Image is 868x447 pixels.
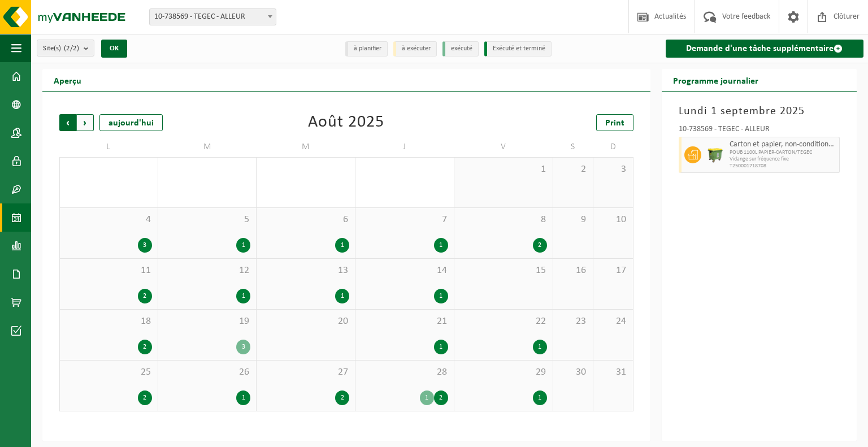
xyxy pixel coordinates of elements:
div: 1 [533,390,547,405]
span: Vidange sur fréquence fixe [730,156,836,163]
span: 5 [164,214,251,226]
span: T250001718708 [730,163,836,170]
li: Exécuté et terminé [484,41,552,57]
span: 21 [361,315,448,328]
span: Site(s) [43,40,79,57]
img: WB-1100-HPE-GN-50 [707,146,724,163]
div: 1 [236,289,250,303]
span: 11 [66,264,152,277]
span: 8 [460,214,547,226]
a: Print [596,114,633,131]
div: 1 [335,238,349,253]
td: L [59,137,158,157]
div: 2 [138,289,152,303]
span: 13 [262,264,349,277]
span: 9 [559,214,587,226]
span: 30 [559,366,587,379]
td: S [553,137,593,157]
span: 14 [361,264,448,277]
span: 20 [262,315,349,328]
span: 10 [599,214,627,226]
div: 2 [533,238,547,253]
span: 18 [66,315,152,328]
a: Demande d'une tâche supplémentaire [666,40,863,58]
span: 17 [599,264,627,277]
td: D [593,137,633,157]
span: 10-738569 - TEGEC - ALLEUR [150,9,276,25]
li: exécuté [442,41,479,57]
div: Août 2025 [308,114,384,131]
span: 19 [164,315,251,328]
span: 23 [559,315,587,328]
span: 29 [460,366,547,379]
span: 16 [559,264,587,277]
span: 28 [361,366,448,379]
span: 6 [262,214,349,226]
div: 10-738569 - TEGEC - ALLEUR [679,125,840,137]
div: 1 [236,390,250,405]
span: 22 [460,315,547,328]
span: 24 [599,315,627,328]
div: aujourd'hui [99,114,163,131]
span: 10-738569 - TEGEC - ALLEUR [149,8,276,25]
div: 2 [335,390,349,405]
div: 1 [420,390,434,405]
span: Print [605,119,624,128]
span: 27 [262,366,349,379]
li: à planifier [345,41,388,57]
td: J [355,137,454,157]
span: 7 [361,214,448,226]
button: OK [101,40,127,58]
h2: Programme journalier [662,69,770,91]
h3: Lundi 1 septembre 2025 [679,103,840,120]
span: 3 [599,163,627,176]
span: 26 [164,366,251,379]
span: 1 [460,163,547,176]
h2: Aperçu [42,69,93,91]
div: 2 [138,390,152,405]
div: 1 [434,289,448,303]
li: à exécuter [393,41,437,57]
div: 1 [533,340,547,354]
span: 2 [559,163,587,176]
span: POUB 1100L PAPIER-CARTON/TEGEC [730,149,836,156]
span: Précédent [59,114,76,131]
span: 4 [66,214,152,226]
div: 3 [138,238,152,253]
td: V [454,137,553,157]
div: 2 [138,340,152,354]
td: M [158,137,257,157]
span: 31 [599,366,627,379]
div: 3 [236,340,250,354]
div: 1 [434,340,448,354]
span: Suivant [77,114,94,131]
button: Site(s)(2/2) [37,40,94,57]
span: Carton et papier, non-conditionné (industriel) [730,140,836,149]
div: 1 [335,289,349,303]
span: 15 [460,264,547,277]
div: 2 [434,390,448,405]
span: 12 [164,264,251,277]
span: 25 [66,366,152,379]
count: (2/2) [64,45,79,52]
div: 1 [434,238,448,253]
div: 1 [236,238,250,253]
td: M [257,137,355,157]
